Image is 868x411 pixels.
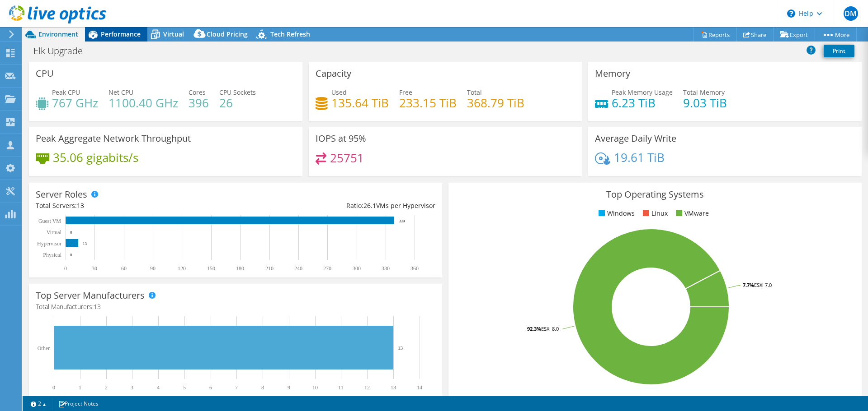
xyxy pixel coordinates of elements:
h4: 135.64 TiB [331,98,389,108]
h3: Average Daily Write [595,134,676,143]
text: 360 [410,265,419,272]
span: DM [844,6,858,21]
text: 0 [52,384,55,391]
h4: 233.15 TiB [399,98,457,108]
h3: Capacity [316,69,351,79]
text: 13 [398,345,403,351]
a: Print [824,45,854,57]
text: 8 [261,384,264,391]
text: Physical [43,252,61,258]
text: 270 [323,265,331,272]
span: Cores [189,88,206,97]
text: 90 [150,265,156,272]
li: Windows [596,208,635,218]
text: 3 [131,384,133,391]
span: CPU Sockets [219,88,256,97]
tspan: ESXi 8.0 [541,325,559,332]
div: Ratio: VMs per Hypervisor [236,201,435,211]
span: Environment [38,30,78,38]
span: Performance [101,30,141,38]
h3: CPU [36,69,54,79]
text: 13 [391,384,396,391]
h4: 396 [189,98,209,108]
span: 13 [77,201,84,210]
text: Virtual [47,229,62,236]
div: Total Servers: [36,201,236,211]
text: 0 [64,265,67,272]
text: 7 [235,384,238,391]
span: Used [331,88,347,97]
h3: Top Server Manufacturers [36,291,145,300]
a: More [815,28,857,42]
h4: 35.06 gigabits/s [53,152,138,162]
text: 13 [83,241,87,246]
span: Free [399,88,412,97]
text: Other [38,345,50,351]
text: 150 [207,265,215,272]
h4: 767 GHz [52,98,98,108]
span: 13 [94,302,101,311]
text: 330 [382,265,390,272]
h3: Peak Aggregate Network Throughput [36,134,191,143]
h4: 9.03 TiB [683,98,727,108]
h4: 1100.40 GHz [108,98,178,108]
span: Total [467,88,482,97]
h4: 25751 [330,153,364,163]
h4: 26 [219,98,256,108]
text: 10 [312,384,318,391]
a: Project Notes [52,398,105,409]
svg: \n [787,9,795,18]
span: 26.1 [363,201,376,210]
li: VMware [674,208,709,218]
tspan: 7.7% [743,282,754,288]
h3: Server Roles [36,189,87,199]
tspan: 92.3% [527,325,541,332]
text: 30 [92,265,97,272]
text: 12 [364,384,370,391]
text: 0 [70,230,72,235]
a: 2 [24,398,52,409]
h1: Elk Upgrade [29,46,97,56]
text: 9 [288,384,290,391]
tspan: ESXi 7.0 [754,282,772,288]
text: 339 [399,219,405,223]
text: 210 [265,265,274,272]
h3: IOPS at 95% [316,134,366,143]
text: Guest VM [38,218,61,224]
li: Linux [641,208,668,218]
h3: Memory [595,69,630,79]
text: 1 [79,384,81,391]
span: Tech Refresh [270,30,310,38]
text: 0 [70,253,72,257]
text: 120 [178,265,186,272]
text: 14 [417,384,422,391]
text: 4 [157,384,160,391]
span: Total Memory [683,88,725,97]
span: Peak CPU [52,88,80,97]
text: 11 [338,384,344,391]
text: 60 [121,265,127,272]
span: Virtual [163,30,184,38]
text: 300 [353,265,361,272]
a: Share [736,28,774,42]
h4: 19.61 TiB [614,152,665,162]
h4: 6.23 TiB [612,98,673,108]
text: 2 [105,384,108,391]
text: 180 [236,265,244,272]
a: Reports [693,28,737,42]
text: Hypervisor [37,240,61,247]
a: Export [773,28,815,42]
h4: Total Manufacturers: [36,302,435,312]
text: 6 [209,384,212,391]
h4: 368.79 TiB [467,98,524,108]
text: 240 [294,265,302,272]
span: Net CPU [108,88,133,97]
h3: Top Operating Systems [455,189,855,199]
text: 5 [183,384,186,391]
span: Peak Memory Usage [612,88,673,97]
span: Cloud Pricing [207,30,248,38]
